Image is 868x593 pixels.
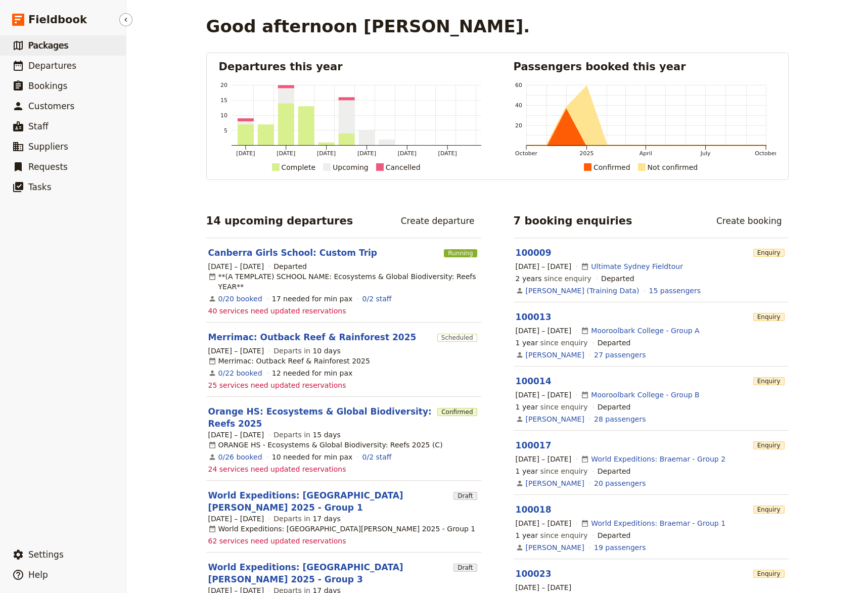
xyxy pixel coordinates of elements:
a: View the passengers for this booking [594,350,646,360]
tspan: [DATE] [438,150,456,157]
h2: 7 booking enquiries [514,213,632,229]
div: Departed [273,261,307,271]
span: [DATE] – [DATE] [516,454,572,464]
div: Departed [598,530,631,540]
span: Enquiry [753,441,785,449]
span: 17 days [312,515,340,523]
tspan: April [639,150,652,157]
span: Requests [28,162,68,172]
span: [DATE] – [DATE] [516,390,572,400]
a: View the passengers for this booking [594,542,646,553]
div: Departed [601,273,634,284]
div: Departed [598,338,631,348]
span: [DATE] – [DATE] [208,261,264,271]
span: Enquiry [753,506,785,514]
span: 62 services need updated reservations [208,536,346,546]
span: Help [28,570,48,580]
a: Merrimac: Outback Reef & Rainforest 2025 [208,331,417,343]
span: Tasks [28,182,52,192]
h1: Good afternoon [PERSON_NAME]. [206,16,530,36]
a: [PERSON_NAME] [526,414,584,424]
a: World Expeditions: [GEOGRAPHIC_DATA][PERSON_NAME] 2025 - Group 1 [208,489,450,514]
span: Departs in [273,346,340,356]
a: 100018 [516,505,552,515]
a: World Expeditions: Braemar - Group 1 [591,518,725,528]
div: 10 needed for min pax [272,452,353,462]
span: [DATE] – [DATE] [208,430,264,440]
div: 12 needed for min pax [272,368,353,378]
span: Confirmed [437,408,477,416]
span: [DATE] – [DATE] [516,261,572,271]
div: Merrimac: Outback Reef & Rainforest 2025 [208,356,370,366]
a: 100023 [516,569,552,579]
span: 10 days [312,347,340,355]
a: 100014 [516,376,552,386]
span: Settings [28,550,64,560]
a: 100009 [516,248,552,258]
span: Customers [28,101,74,111]
div: **(A TEMPLATE) SCHOOL NAME: Ecosystems & Global Biodiversity: Reefs YEAR** [208,271,479,292]
a: View the passengers for this booking [594,414,646,424]
button: Hide menu [119,13,132,26]
tspan: 60 [515,82,522,88]
span: since enquiry [516,338,588,348]
a: View the passengers for this booking [594,478,646,488]
a: 100017 [516,440,552,450]
tspan: 40 [515,102,522,109]
a: View the bookings for this departure [218,294,262,304]
div: Not confirmed [648,161,698,173]
h2: Departures this year [219,59,481,74]
div: Departed [598,402,631,412]
a: World Expeditions: [GEOGRAPHIC_DATA][PERSON_NAME] 2025 - Group 3 [208,561,450,585]
span: Fieldbook [28,12,87,27]
tspan: [DATE] [236,150,255,157]
span: Departs in [273,514,340,524]
a: View the bookings for this departure [218,452,262,462]
span: 2 years [516,275,542,283]
span: [DATE] – [DATE] [516,582,572,592]
a: View the passengers for this booking [649,286,701,296]
span: 24 services need updated reservations [208,464,346,474]
div: Confirmed [593,161,630,173]
span: [DATE] – [DATE] [208,346,264,356]
div: Departed [598,466,631,476]
a: View the bookings for this departure [218,368,262,378]
a: Canberra Girls School: Custom Trip [208,247,378,259]
tspan: [DATE] [397,150,416,157]
tspan: July [700,150,710,157]
span: 15 days [312,431,340,439]
span: 1 year [516,467,538,475]
span: [DATE] – [DATE] [516,518,572,528]
a: 100013 [516,312,552,322]
tspan: 5 [223,127,227,134]
span: Staff [28,121,49,131]
tspan: 2025 [579,150,593,157]
a: 0/2 staff [362,452,391,462]
span: 1 year [516,403,538,411]
a: Mooroolbark College - Group A [591,326,699,336]
div: ORANGE HS - Ecosystems & Global Biodiversity: Reefs 2025 (C) [208,440,443,450]
tspan: [DATE] [357,150,376,157]
span: Suppliers [28,142,68,152]
span: since enquiry [516,273,591,284]
div: Complete [282,161,315,173]
a: Mooroolbark College - Group B [591,390,699,400]
a: [PERSON_NAME] [526,542,584,553]
a: [PERSON_NAME] (Training Data) [526,286,639,296]
div: 17 needed for min pax [272,294,353,304]
a: World Expeditions: Braemar - Group 2 [591,454,725,464]
span: since enquiry [516,466,588,476]
div: Upcoming [333,161,369,173]
span: Running [444,249,477,257]
span: Departs in [273,430,340,440]
span: since enquiry [516,402,588,412]
a: [PERSON_NAME] [526,478,584,488]
span: Bookings [28,81,67,91]
a: 0/2 staff [362,294,391,304]
span: 1 year [516,339,538,347]
span: Enquiry [753,570,785,578]
tspan: [DATE] [317,150,336,157]
tspan: October [755,150,777,157]
tspan: 20 [515,122,522,129]
tspan: October [515,150,537,157]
